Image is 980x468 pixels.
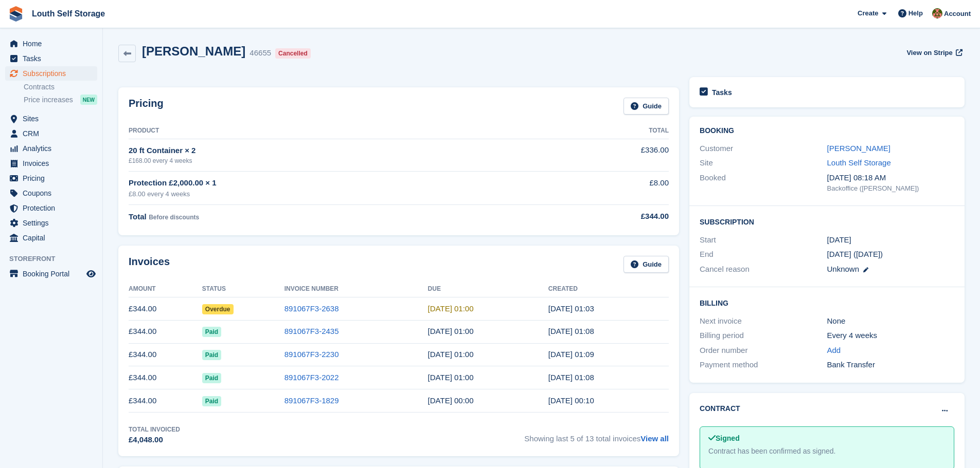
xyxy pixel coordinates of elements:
[700,172,827,194] div: Booked
[5,201,97,215] a: menu
[640,434,669,443] a: View all
[700,330,827,342] div: Billing period
[129,123,539,139] th: Product
[932,8,942,18] img: Andy Smith
[539,172,669,205] td: £8.00
[539,211,669,222] div: £344.00
[23,171,84,185] span: Pricing
[24,95,73,105] span: Price increases
[129,145,539,157] div: 20 ft Container × 2
[5,156,97,171] a: menu
[5,267,97,281] a: menu
[827,330,954,342] div: Every 4 weeks
[5,126,97,141] a: menu
[28,5,109,22] a: Louth Self Storage
[827,158,891,167] a: Louth Self Storage
[23,126,84,141] span: CRM
[202,327,221,337] span: Paid
[284,373,339,382] a: 891067F3-2022
[700,234,827,246] div: Start
[250,47,271,59] div: 46655
[5,66,97,81] a: menu
[142,44,245,58] h2: [PERSON_NAME]
[827,315,954,327] div: None
[428,304,474,313] time: 2025-07-19 00:00:00 UTC
[827,144,890,153] a: [PERSON_NAME]
[202,350,221,360] span: Paid
[23,186,84,200] span: Coupons
[129,256,170,273] h2: Invoices
[524,425,669,446] span: Showing last 5 of 13 total invoices
[700,249,827,260] div: End
[80,95,97,105] div: NEW
[129,212,147,221] span: Total
[284,396,339,405] a: 891067F3-1829
[202,396,221,406] span: Paid
[428,350,474,359] time: 2025-05-24 00:00:00 UTC
[129,389,202,413] td: £344.00
[202,304,234,314] span: Overdue
[24,94,97,105] a: Price increases NEW
[708,446,946,457] div: Contract has been confirmed as signed.
[24,82,97,92] a: Contracts
[827,234,851,246] time: 2024-08-16 00:00:00 UTC
[23,231,84,245] span: Capital
[700,143,827,155] div: Customer
[85,268,97,280] a: Preview store
[129,281,202,297] th: Amount
[129,177,539,189] div: Protection £2,000.00 × 1
[202,373,221,383] span: Paid
[902,44,965,61] a: View on Stripe
[284,304,339,313] a: 891067F3-2638
[858,8,878,18] span: Create
[700,359,827,371] div: Payment method
[944,9,971,19] span: Account
[5,231,97,245] a: menu
[23,216,84,230] span: Settings
[129,434,180,446] div: £4,048.00
[700,216,954,227] h2: Subscription
[5,171,97,185] a: menu
[284,350,339,359] a: 891067F3-2230
[708,433,946,444] div: Signed
[129,297,202,321] td: £344.00
[827,345,841,357] a: Add
[284,281,428,297] th: Invoice Number
[8,6,24,22] img: stora-icon-8386f47178a22dfd0bd8f6a31ec36ba5ce8667c1dd55bd0f319d3a0aa187defe.svg
[539,123,669,139] th: Total
[23,36,84,51] span: Home
[827,359,954,371] div: Bank Transfer
[23,66,84,81] span: Subscriptions
[428,396,474,405] time: 2025-03-29 00:00:00 UTC
[5,51,97,66] a: menu
[906,48,952,58] span: View on Stripe
[712,88,732,97] h2: Tasks
[700,403,740,414] h2: Contract
[275,48,311,59] div: Cancelled
[129,366,202,389] td: £344.00
[548,350,594,359] time: 2025-05-23 00:09:29 UTC
[908,8,923,18] span: Help
[149,214,199,221] span: Before discounts
[700,297,954,308] h2: Billing
[9,254,102,264] span: Storefront
[428,281,548,297] th: Due
[129,425,180,434] div: Total Invoiced
[700,315,827,327] div: Next invoice
[700,264,827,275] div: Cancel reason
[428,373,474,382] time: 2025-04-26 00:00:00 UTC
[129,98,164,115] h2: Pricing
[23,141,84,156] span: Analytics
[5,36,97,51] a: menu
[129,320,202,343] td: £344.00
[5,111,97,126] a: menu
[623,256,669,273] a: Guide
[5,186,97,200] a: menu
[23,51,84,66] span: Tasks
[129,189,539,199] div: £8.00 every 4 weeks
[827,183,954,194] div: Backoffice ([PERSON_NAME])
[23,267,84,281] span: Booking Portal
[827,265,860,273] span: Unknown
[5,141,97,156] a: menu
[23,156,84,171] span: Invoices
